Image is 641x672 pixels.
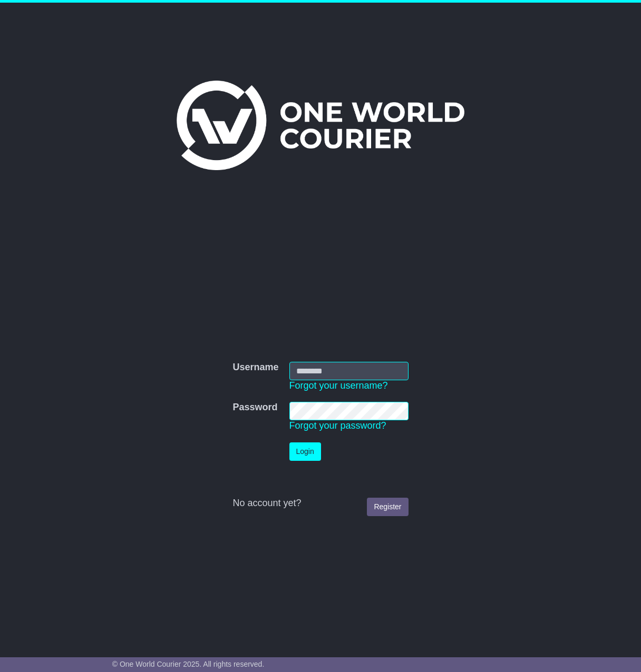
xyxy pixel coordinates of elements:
[112,660,265,668] span: © One World Courier 2025. All rights reserved.
[289,420,386,431] a: Forgot your password?
[232,498,408,509] div: No account yet?
[367,498,408,516] a: Register
[232,362,278,373] label: Username
[289,380,388,391] a: Forgot your username?
[289,442,321,461] button: Login
[177,81,464,170] img: One World
[232,402,277,413] label: Password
